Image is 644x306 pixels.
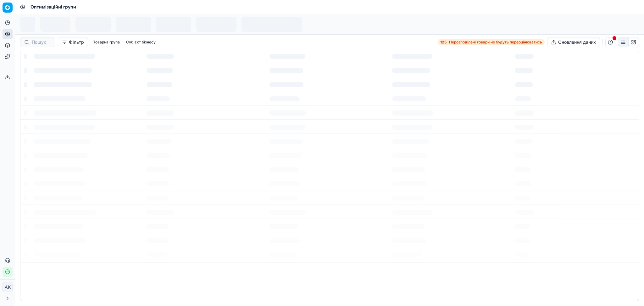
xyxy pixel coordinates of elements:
span: Нерозподілені товари не будуть переоцінюватись [449,40,542,45]
button: Товарна група [91,38,122,46]
button: Оновлення даних [547,37,600,47]
a: 125Нерозподілені товари не будуть переоцінюватись [438,39,545,45]
input: Пошук [32,39,51,45]
button: AK [3,282,13,292]
button: Фільтр [58,37,88,47]
strong: 125 [440,40,447,45]
span: AK [3,282,12,292]
nav: breadcrumb [31,4,76,10]
button: Суб'єкт бізнесу [124,38,158,46]
span: Оптимізаційні групи [31,4,76,10]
